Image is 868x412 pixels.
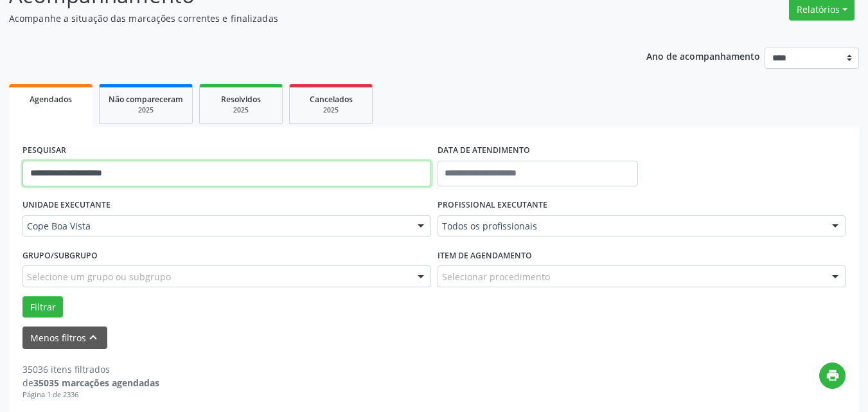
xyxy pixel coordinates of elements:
[27,270,171,283] span: Selecione um grupo ou subgrupo
[442,270,550,283] span: Selecionar procedimento
[30,94,72,105] span: Agendados
[438,195,547,215] label: PROFISSIONAL EXECUTANTE
[9,12,604,25] p: Acompanhe a situação das marcações correntes e finalizadas
[299,105,363,115] div: 2025
[33,377,159,389] strong: 35035 marcações agendadas
[819,363,846,389] button: print
[826,368,840,382] i: print
[22,141,66,161] label: PESQUISAR
[109,94,183,105] span: Não compareceram
[22,363,159,376] div: 35036 itens filtrados
[22,296,63,318] button: Filtrar
[310,94,353,105] span: Cancelados
[646,48,760,64] p: Ano de acompanhamento
[27,220,405,233] span: Cope Boa Vista
[22,327,107,349] button: Menos filtroskeyboard_arrow_up
[438,246,532,265] label: Item de agendamento
[221,94,261,105] span: Resolvidos
[438,141,530,161] label: DATA DE ATENDIMENTO
[109,105,183,115] div: 2025
[22,376,159,390] div: de
[86,330,100,345] i: keyboard_arrow_up
[22,390,159,400] div: Página 1 de 2336
[22,246,98,265] label: Grupo/Subgrupo
[209,105,273,115] div: 2025
[22,195,111,215] label: UNIDADE EXECUTANTE
[442,220,820,233] span: Todos os profissionais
